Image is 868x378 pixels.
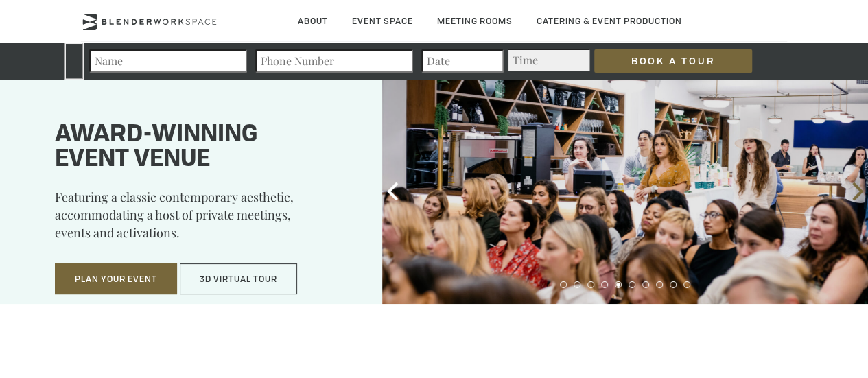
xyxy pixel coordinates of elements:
[421,49,504,73] input: Date
[55,263,177,295] button: Plan Your Event
[255,49,413,73] input: Phone Number
[89,49,247,73] input: Name
[594,49,752,73] input: Book a Tour
[55,188,348,251] p: Featuring a classic contemporary aesthetic, accommodating a host of private meetings, events and ...
[180,263,297,295] button: 3D Virtual Tour
[55,123,348,172] h1: Award-winning event venue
